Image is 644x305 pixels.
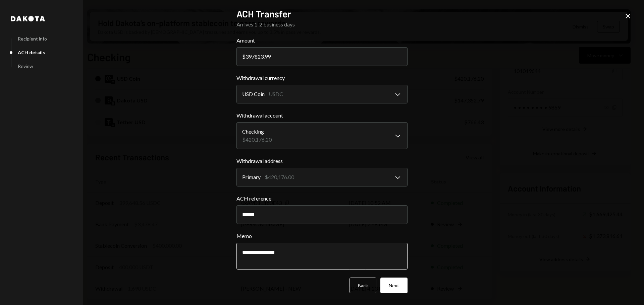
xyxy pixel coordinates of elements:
div: Review [18,63,33,69]
label: ACH reference [236,195,408,203]
div: ACH details [18,50,45,55]
div: Recipient info [18,36,47,42]
label: Amount [236,36,408,45]
button: Withdrawal account [236,122,408,149]
div: Arrives 1-2 business days [236,20,408,28]
label: Withdrawal address [236,157,408,165]
label: Memo [236,232,408,240]
div: $ [242,53,246,60]
div: USDC [269,90,283,98]
h2: ACH Transfer [236,7,408,20]
button: Withdrawal currency [236,85,408,103]
button: Back [350,278,376,293]
div: $420,176.00 [265,173,294,181]
button: Next [380,278,408,293]
button: Withdrawal address [236,168,408,186]
label: Withdrawal account [236,111,408,120]
label: Withdrawal currency [236,74,408,82]
input: 0.00 [236,47,408,66]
